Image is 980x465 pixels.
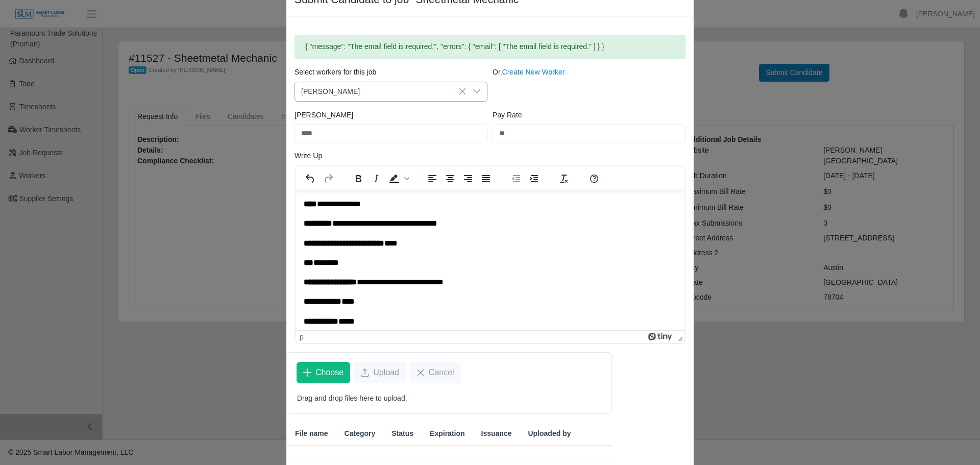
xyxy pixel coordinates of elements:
span: Status [391,428,413,439]
label: Select workers for this job [295,67,376,78]
span: File name [295,428,328,439]
label: Pay Rate [493,110,522,120]
span: Uploaded by [528,428,571,439]
div: { "message": "The email field is required.", "errors": { "email": [ "The email field is required.... [295,35,685,59]
a: Powered by Tiny [648,333,674,341]
span: Issuance [481,428,512,439]
span: Expiration [430,428,464,439]
body: Rich Text Area. Press ALT-0 for help. [8,8,381,267]
label: [PERSON_NAME] [295,110,353,120]
button: Upload [354,362,406,383]
iframe: Rich Text Area [296,190,684,330]
button: Clear formatting [555,172,573,186]
button: Justify [477,172,495,186]
span: Upload [373,366,399,379]
label: Write Up [295,151,322,161]
span: Choose [315,366,344,379]
button: Align right [459,172,477,186]
div: Or, [490,67,688,102]
button: Align center [442,172,459,186]
p: Drag and drop files here to upload. [297,393,602,404]
button: Cancel [410,362,461,383]
a: Create New Worker [502,68,565,76]
button: Increase indent [525,172,543,186]
div: Press the Up and Down arrow keys to resize the editor. [674,331,684,343]
button: Help [585,172,603,186]
button: Italic [367,172,385,186]
span: Cancel [429,366,454,379]
button: Decrease indent [507,172,525,186]
div: p [300,333,304,341]
button: Choose [297,362,350,383]
span: Category [345,428,376,439]
button: Redo [320,172,337,186]
span: Jose Zamarron [295,82,467,101]
div: Background color Black [385,172,411,186]
button: Bold [350,172,367,186]
button: Align left [424,172,441,186]
button: Undo [302,172,319,186]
